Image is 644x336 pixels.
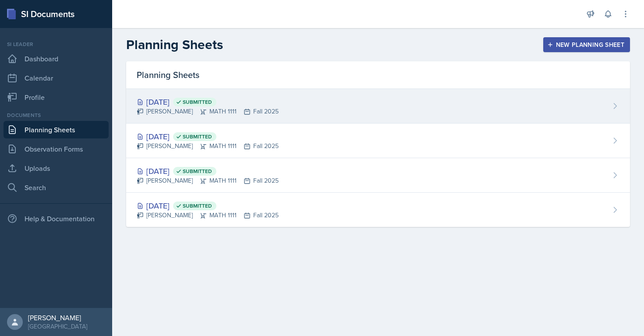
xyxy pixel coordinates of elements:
[4,69,109,87] a: Calendar
[126,124,630,158] a: [DATE] Submitted [PERSON_NAME]MATH 1111Fall 2025
[137,141,279,151] div: [PERSON_NAME] MATH 1111 Fall 2025
[126,61,630,89] div: Planning Sheets
[4,159,109,177] a: Uploads
[4,140,109,158] a: Observation Forms
[137,96,279,108] div: [DATE]
[137,200,279,212] div: [DATE]
[4,40,109,48] div: Si leader
[183,133,212,140] span: Submitted
[126,37,223,53] h2: Planning Sheets
[28,322,87,331] div: [GEOGRAPHIC_DATA]
[137,176,279,185] div: [PERSON_NAME] MATH 1111 Fall 2025
[126,89,630,124] a: [DATE] Submitted [PERSON_NAME]MATH 1111Fall 2025
[543,37,630,52] button: New Planning Sheet
[137,211,279,220] div: [PERSON_NAME] MATH 1111 Fall 2025
[183,99,212,106] span: Submitted
[137,165,279,177] div: [DATE]
[4,111,109,119] div: Documents
[4,210,109,227] div: Help & Documentation
[549,41,624,48] div: New Planning Sheet
[183,202,212,209] span: Submitted
[126,193,630,227] a: [DATE] Submitted [PERSON_NAME]MATH 1111Fall 2025
[137,107,279,116] div: [PERSON_NAME] MATH 1111 Fall 2025
[126,158,630,193] a: [DATE] Submitted [PERSON_NAME]MATH 1111Fall 2025
[4,179,109,196] a: Search
[4,88,109,106] a: Profile
[28,313,87,322] div: [PERSON_NAME]
[137,131,279,142] div: [DATE]
[4,121,109,138] a: Planning Sheets
[183,168,212,175] span: Submitted
[4,50,109,67] a: Dashboard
